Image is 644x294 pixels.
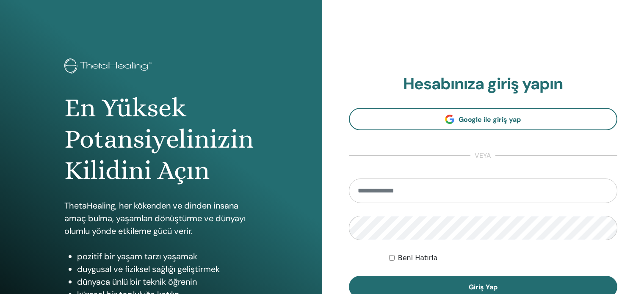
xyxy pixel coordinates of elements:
[77,275,258,288] li: dünyaca ünlü bir teknik öğrenin
[77,263,258,275] li: duygusal ve fiziksel sağlığı geliştirmek
[469,283,498,291] span: Giriş Yap
[77,250,258,263] li: pozitif bir yaşam tarzı yaşamak
[470,151,495,161] span: veya
[349,108,618,130] a: Google ile giriş yap
[398,253,438,263] label: Beni Hatırla
[389,253,617,263] div: Keep me authenticated indefinitely or until I manually logout
[64,199,258,237] p: ThetaHealing, her kökenden ve dinden insana amaç bulma, yaşamları dönüştürme ve dünyayı olumlu yö...
[64,92,258,187] h1: En Yüksek Potansiyelinizin Kilidini Açın
[459,115,521,124] span: Google ile giriş yap
[349,74,618,94] h2: Hesabınıza giriş yapın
